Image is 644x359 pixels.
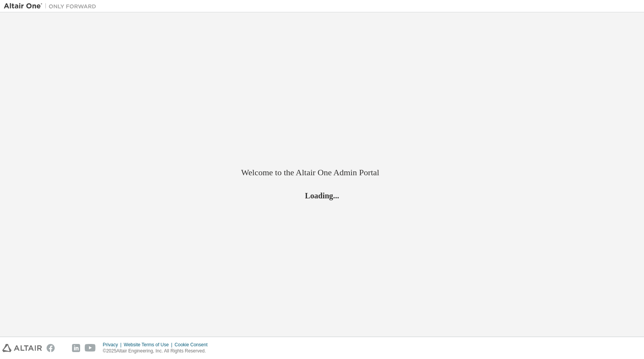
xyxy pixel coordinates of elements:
div: Website Terms of Use [124,342,174,348]
img: facebook.svg [47,344,55,352]
img: Altair One [4,2,100,10]
div: Privacy [103,342,124,348]
img: altair_logo.svg [2,344,42,352]
p: © 2025 Altair Engineering, Inc. All Rights Reserved. [103,348,212,354]
div: Cookie Consent [174,342,212,348]
img: youtube.svg [85,344,96,352]
img: linkedin.svg [72,344,80,352]
h2: Loading... [241,191,403,201]
h2: Welcome to the Altair One Admin Portal [241,167,403,178]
